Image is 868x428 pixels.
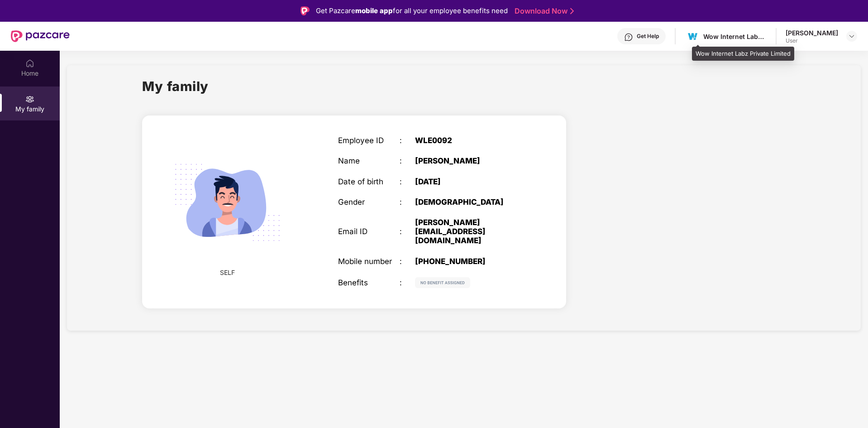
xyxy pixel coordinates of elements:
[338,177,400,186] div: Date of birth
[338,197,400,207] div: Gender
[400,197,415,207] div: :
[415,136,523,145] div: WLE0092
[786,29,838,37] div: [PERSON_NAME]
[142,76,209,96] h1: My family
[848,33,855,40] img: svg+xml;base64,PHN2ZyBpZD0iRHJvcGRvd24tMzJ4MzIiIHhtbG5zPSJodHRwOi8vd3d3LnczLm9yZy8yMDAwL3N2ZyIgd2...
[338,156,400,165] div: Name
[300,6,310,15] img: Logo
[400,136,415,145] div: :
[355,6,393,15] strong: mobile app
[400,227,415,236] div: :
[624,33,633,42] img: svg+xml;base64,PHN2ZyBpZD0iSGVscC0zMngzMiIgeG1sbnM9Imh0dHA6Ly93d3cudzMub3JnLzIwMDAvc3ZnIiB3aWR0aD...
[515,6,571,16] a: Download Now
[338,136,400,145] div: Employee ID
[338,278,400,287] div: Benefits
[415,218,523,245] div: [PERSON_NAME][EMAIL_ADDRESS][DOMAIN_NAME]
[25,95,34,104] img: svg+xml;base64,PHN2ZyB3aWR0aD0iMjAiIGhlaWdodD0iMjAiIHZpZXdCb3g9IjAgMCAyMCAyMCIgZmlsbD0ibm9uZSIgeG...
[415,257,523,266] div: [PHONE_NUMBER]
[686,30,699,43] img: 1630391314982.jfif
[415,177,523,186] div: [DATE]
[25,59,34,68] img: svg+xml;base64,PHN2ZyBpZD0iSG9tZSIgeG1sbnM9Imh0dHA6Ly93d3cudzMub3JnLzIwMDAvc3ZnIiB3aWR0aD0iMjAiIG...
[338,257,400,266] div: Mobile number
[415,197,523,207] div: [DEMOGRAPHIC_DATA]
[703,32,767,41] div: Wow Internet Labz Private Limited
[400,177,415,186] div: :
[400,257,415,266] div: :
[220,268,235,278] span: SELF
[570,6,574,16] img: Stroke
[400,156,415,165] div: :
[692,47,794,61] div: Wow Internet Labz Private Limited
[162,137,292,268] img: svg+xml;base64,PHN2ZyB4bWxucz0iaHR0cDovL3d3dy53My5vcmcvMjAwMC9zdmciIHdpZHRoPSIyMjQiIGhlaWdodD0iMT...
[415,277,470,288] img: svg+xml;base64,PHN2ZyB4bWxucz0iaHR0cDovL3d3dy53My5vcmcvMjAwMC9zdmciIHdpZHRoPSIxMjIiIGhlaWdodD0iMj...
[415,156,523,165] div: [PERSON_NAME]
[316,5,508,16] div: Get Pazcare for all your employee benefits need
[338,227,400,236] div: Email ID
[786,37,838,44] div: User
[637,33,659,40] div: Get Help
[400,278,415,287] div: :
[11,30,70,42] img: New Pazcare Logo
